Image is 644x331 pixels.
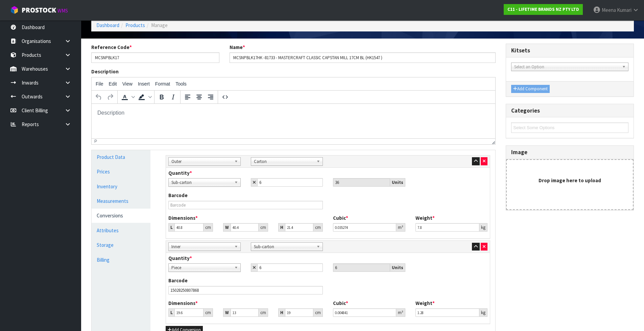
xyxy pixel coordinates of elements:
span: ProStock [22,6,56,15]
div: cm [204,308,213,317]
div: cm [313,308,323,317]
a: Dashboard [96,22,119,28]
label: Quantity [168,255,192,262]
label: Description [91,68,119,75]
div: cm [259,223,268,232]
input: Reference Code [91,52,219,63]
strong: L [170,224,173,230]
input: Length [174,308,204,317]
a: Products [125,22,145,28]
label: Weight [415,214,435,221]
strong: W [225,310,229,315]
strong: Units [392,180,403,185]
input: Height [285,308,313,317]
a: Measurements [92,194,150,208]
a: C11 - LIFETIME BRANDS NZ PTY LTD [504,4,583,15]
input: Length [174,223,204,232]
input: Barcode [168,201,323,209]
input: Name [230,52,496,63]
strong: H [280,310,283,315]
div: Background color [136,91,153,103]
h3: Kitsets [511,47,628,54]
a: Product Data [92,150,150,164]
button: Italic [167,91,179,103]
button: Source code [219,91,231,103]
button: Undo [93,91,104,103]
label: Cubic [333,300,348,307]
input: Child Qty [257,263,323,272]
span: Carton [254,158,314,166]
div: cm [204,223,213,232]
input: Width [231,308,258,317]
button: Align left [182,91,193,103]
span: Meena [602,7,616,13]
span: Sub-carton [254,243,314,251]
label: Dimensions [168,300,198,307]
div: cm [259,308,268,317]
input: Barcode [168,286,323,294]
button: Add Component [511,85,550,93]
button: Bold [156,91,167,103]
span: Outer [171,158,232,166]
span: Tools [175,81,187,87]
strong: H [280,224,283,230]
div: cm [313,223,323,232]
a: Storage [92,238,150,252]
strong: C11 - LIFETIME BRANDS NZ PTY LTD [507,6,579,12]
span: Insert [138,81,150,87]
label: Dimensions [168,214,198,221]
label: Quantity [168,169,192,176]
input: Unit Qty [333,263,390,272]
div: m³ [396,223,405,232]
span: Kumari [617,7,631,13]
h3: Categories [511,108,628,114]
input: Width [231,223,258,232]
label: Reference Code [91,44,132,51]
iframe: Rich Text Area. Press ALT-0 for help. [92,104,495,138]
input: Child Qty [257,178,323,187]
label: Cubic [333,214,348,221]
input: Cubic [333,223,396,232]
span: Inner [171,243,232,251]
a: Conversions [92,209,150,222]
strong: Units [392,265,403,270]
label: Weight [415,300,435,307]
a: Billing [92,253,150,267]
span: View [122,81,133,87]
a: Attributes [92,223,150,237]
div: p [94,139,97,144]
span: Select an Option [514,63,619,71]
div: kg [479,223,487,232]
input: Height [285,223,313,232]
span: Format [155,81,170,87]
span: Sub-carton [171,179,232,187]
label: Barcode [168,277,188,284]
h3: Image [511,149,628,156]
span: File [96,81,103,87]
span: Edit [109,81,117,87]
button: Redo [104,91,116,103]
strong: L [170,310,173,315]
span: Manage [151,22,168,28]
button: Align center [193,91,205,103]
span: Piece [171,264,232,272]
input: Unit Qty [333,178,390,187]
strong: W [225,224,229,230]
label: Name [230,44,245,51]
img: cube-alt.png [10,6,19,14]
button: Align right [205,91,216,103]
a: Inventory [92,180,150,193]
input: Cubic [333,308,396,317]
input: Weight [415,223,480,232]
input: Weight [415,308,480,317]
a: Prices [92,165,150,179]
div: Text color [119,91,136,103]
label: Barcode [168,192,188,199]
small: WMS [57,7,68,14]
strong: Drop image here to upload [539,177,601,184]
div: m³ [396,308,405,317]
div: Resize [490,139,496,144]
div: kg [479,308,487,317]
